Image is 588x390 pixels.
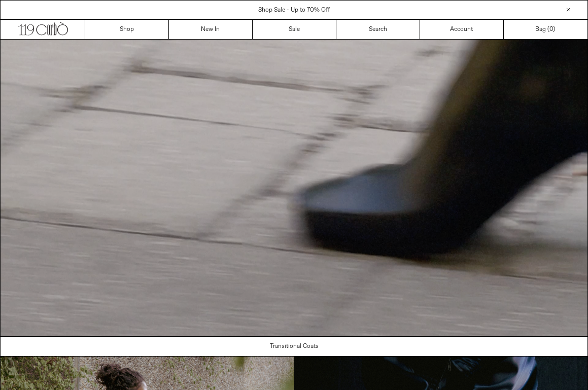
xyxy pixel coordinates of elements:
a: Shop Sale - Up to 70% Off [258,6,330,14]
a: Bag () [504,20,587,39]
a: Search [336,20,420,39]
a: Your browser does not support the video tag. [1,331,587,339]
a: Transitional Coats [1,337,588,356]
span: 0 [549,25,553,33]
span: ) [549,25,555,34]
a: Shop [85,20,169,39]
a: New In [169,20,253,39]
video: Your browser does not support the video tag. [1,40,587,336]
a: Account [420,20,504,39]
a: Sale [253,20,336,39]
